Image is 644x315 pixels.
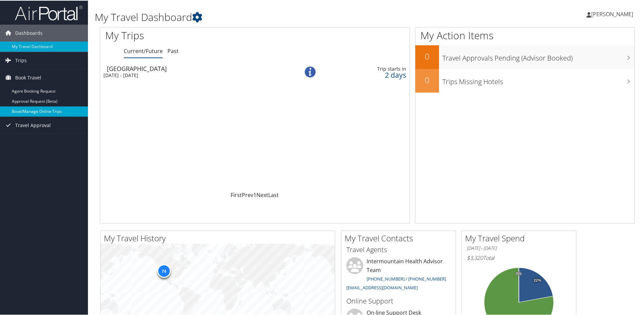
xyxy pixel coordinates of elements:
a: [PERSON_NAME] [586,3,640,24]
a: [PHONE_NUMBER] / [PHONE_NUMBER] [367,275,446,281]
a: Past [167,47,179,54]
span: Dashboards [15,24,43,41]
a: Current/Future [124,47,163,54]
h2: My Travel Contacts [345,232,456,243]
tspan: 22% [534,278,541,282]
span: Travel Approval [15,116,51,133]
a: [EMAIL_ADDRESS][DOMAIN_NAME] [346,284,418,290]
div: [DATE] - [DATE] [103,72,280,78]
li: Intermountain Health Advisor Team [343,257,454,293]
a: Next [256,191,268,198]
h2: 0 [415,74,439,85]
span: Book Travel [15,69,41,86]
img: airportal-logo.png [15,4,83,20]
h3: Travel Agents [346,244,451,254]
h6: [DATE] - [DATE] [467,244,571,251]
div: 2 days [337,71,406,77]
a: First [231,191,242,198]
h2: My Travel Spend [465,232,576,243]
span: Trips [15,51,27,68]
div: Trip starts in [337,65,406,71]
h1: My Action Items [415,28,635,42]
tspan: 0% [516,271,522,275]
a: Last [268,191,279,198]
a: 0Trips Missing Hotels [415,68,635,92]
h6: Total [467,253,571,261]
a: 1 [253,191,256,198]
span: $3,320 [467,253,483,261]
a: Prev [242,191,253,198]
img: alert-flat-solid-info.png [305,66,316,77]
h3: Travel Approvals Pending (Advisor Booked) [442,49,635,62]
h2: 0 [415,50,439,62]
h3: Online Support [346,296,451,305]
div: 74 [157,264,170,277]
a: 0Travel Approvals Pending (Advisor Booked) [415,45,635,68]
h1: My Trips [105,28,276,42]
h3: Trips Missing Hotels [442,73,635,86]
h2: My Travel History [104,232,335,243]
h1: My Travel Dashboard [95,9,458,24]
div: [GEOGRAPHIC_DATA] [107,65,284,71]
span: [PERSON_NAME] [591,10,633,17]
